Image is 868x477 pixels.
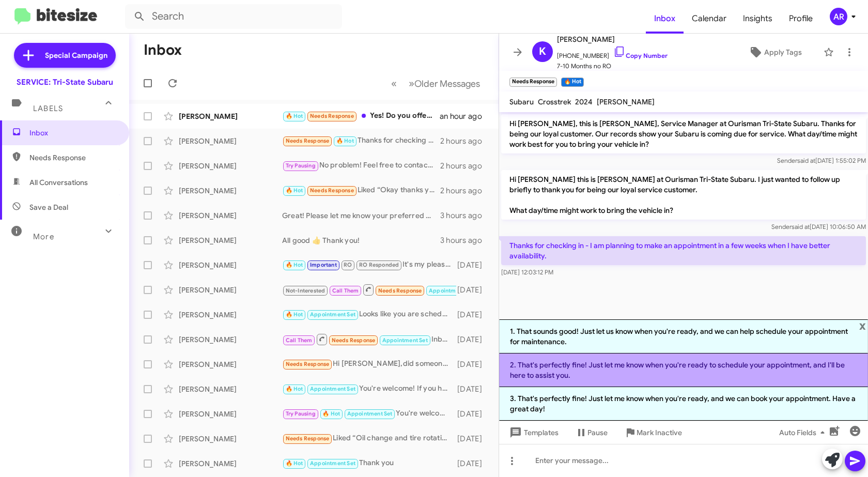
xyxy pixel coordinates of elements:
[33,104,63,113] span: Labels
[616,423,690,442] button: Mark Inactive
[332,337,376,344] span: Needs Response
[17,77,113,87] div: SERVICE: Tri-State Subaru
[14,43,116,68] a: Special Campaign
[179,458,282,469] div: [PERSON_NAME]
[286,311,303,318] span: 🔥 Hot
[179,359,282,370] div: [PERSON_NAME]
[440,235,490,245] div: 3 hours ago
[310,460,355,467] span: Appointment Set
[557,45,668,61] span: [PHONE_NUMBER]
[45,50,107,60] span: Special Campaign
[440,186,490,196] div: 2 hours ago
[282,408,456,420] div: You're welcome! If you have any other questions or need further assistance, feel free to ask.
[781,4,821,34] a: Profile
[378,287,422,294] span: Needs Response
[322,410,340,417] span: 🔥 Hot
[499,353,868,387] li: 2. That's perfectly fine! Just let me know when you're ready to schedule your appointment, and I'...
[385,73,403,94] button: Previous
[409,77,414,90] span: »
[509,97,534,106] span: Subaru
[507,423,559,442] span: Templates
[456,434,490,444] div: [DATE]
[282,358,456,370] div: Hi [PERSON_NAME],did someone in your family ever work at Sears?
[440,136,490,146] div: 2 hours ago
[539,43,546,60] span: K
[282,110,440,122] div: Yes! Do you offer a shuttle?
[830,8,847,25] div: AR
[179,235,282,245] div: [PERSON_NAME]
[310,187,354,194] span: Needs Response
[179,409,282,419] div: [PERSON_NAME]
[286,337,313,344] span: Call Them
[414,78,480,89] span: Older Messages
[557,33,668,45] span: [PERSON_NAME]
[286,410,316,417] span: Try Pausing
[179,136,282,146] div: [PERSON_NAME]
[561,78,583,87] small: 🔥 Hot
[557,61,668,71] span: 7-10 Months no RO
[286,386,303,392] span: 🔥 Hot
[456,458,490,469] div: [DATE]
[310,386,355,392] span: Appointment Set
[179,260,282,270] div: [PERSON_NAME]
[282,210,440,221] div: Great! Please let me know your preferred date and time, and I'll schedule your appointment.
[456,384,490,394] div: [DATE]
[336,137,354,144] span: 🔥 Hot
[179,434,282,444] div: [PERSON_NAME]
[646,4,684,34] a: Inbox
[575,97,593,106] span: 2024
[440,111,490,121] div: an hour ago
[310,113,354,119] span: Needs Response
[29,177,88,188] span: All Conversations
[429,287,474,294] span: Appointment Set
[33,232,54,241] span: More
[456,310,490,320] div: [DATE]
[332,287,359,294] span: Call Them
[29,202,68,212] span: Save a Deal
[440,210,490,221] div: 3 hours ago
[771,423,837,442] button: Auto Fields
[282,160,440,172] div: No problem! Feel free to contact us whenever you're ready to schedule for service. We're here to ...
[282,333,456,346] div: Inbound Call
[179,210,282,221] div: [PERSON_NAME]
[499,423,567,442] button: Templates
[144,42,182,58] h1: Inbox
[179,161,282,171] div: [PERSON_NAME]
[567,423,616,442] button: Pause
[29,128,117,138] span: Inbox
[286,287,326,294] span: Not-Interested
[179,111,282,121] div: [PERSON_NAME]
[282,433,456,444] div: Liked “Oil change and tire rotation with a multi point inspection”
[456,334,490,345] div: [DATE]
[282,457,456,469] div: Thank you
[684,4,735,34] a: Calendar
[501,114,866,153] p: Hi [PERSON_NAME], this is [PERSON_NAME], Service Manager at Ourisman Tri-State Subaru. Thanks for...
[286,187,303,194] span: 🔥 Hot
[501,268,553,276] span: [DATE] 12:03:12 PM
[587,423,608,442] span: Pause
[735,4,781,34] a: Insights
[499,319,868,353] li: 1. That sounds good! Just let us know when you're ready, and we can help schedule your appointmen...
[777,157,866,164] span: Sender [DATE] 1:55:02 PM
[344,261,352,268] span: RO
[179,186,282,196] div: [PERSON_NAME]
[509,78,557,87] small: Needs Response
[792,223,810,230] span: said at
[286,261,303,268] span: 🔥 Hot
[179,310,282,320] div: [PERSON_NAME]
[286,113,303,119] span: 🔥 Hot
[125,4,342,29] input: Search
[391,77,397,90] span: «
[310,261,337,268] span: Important
[779,423,829,442] span: Auto Fields
[501,170,866,220] p: Hi [PERSON_NAME] this is [PERSON_NAME] at Ourisman Tri-State Subaru. I just wanted to follow up b...
[286,361,330,367] span: Needs Response
[859,319,866,332] span: x
[382,337,428,344] span: Appointment Set
[286,460,303,467] span: 🔥 Hot
[456,285,490,295] div: [DATE]
[282,283,456,296] div: Inbound Call
[310,311,355,318] span: Appointment Set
